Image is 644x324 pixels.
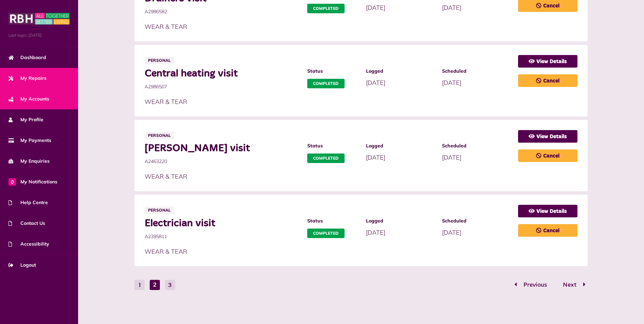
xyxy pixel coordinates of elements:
[145,158,300,165] span: A2463220
[145,8,300,15] span: A2986582
[145,97,512,106] p: WEAR & TEAR
[145,233,300,240] span: A2395811
[8,95,49,103] span: My Accounts
[145,57,174,64] span: Personal
[442,79,461,87] span: [DATE]
[518,130,577,143] a: View Details
[518,282,552,288] span: Previous
[366,229,385,236] span: [DATE]
[8,12,70,25] img: MyRBH
[366,142,435,149] span: Logged
[512,280,554,290] button: Go to page 1
[366,79,385,87] span: [DATE]
[145,142,300,155] span: [PERSON_NAME] visit
[145,83,300,90] span: A2986507
[307,68,359,75] span: Status
[556,280,588,290] button: Go to page 3
[8,240,49,248] span: Accessibility
[8,262,36,269] span: Logout
[8,178,57,185] span: My Notifications
[165,280,175,290] button: Go to page 3
[8,199,48,206] span: Help Centre
[8,116,43,123] span: My Profile
[145,132,174,139] span: Personal
[8,54,46,61] span: Dashboard
[8,158,50,165] span: My Enquiries
[442,68,511,75] span: Scheduled
[366,154,385,161] span: [DATE]
[145,247,512,256] p: WEAR & TEAR
[442,229,461,236] span: [DATE]
[145,22,512,31] p: WEAR & TEAR
[442,154,461,161] span: [DATE]
[518,74,577,87] a: Cancel
[8,75,47,82] span: My Repairs
[518,149,577,162] a: Cancel
[307,4,345,13] span: Completed
[307,154,345,163] span: Completed
[518,205,577,217] a: View Details
[366,4,385,12] span: [DATE]
[8,32,70,38] span: Last login: [DATE]
[307,217,359,224] span: Status
[518,224,577,237] a: Cancel
[145,68,300,80] span: Central heating visit
[307,142,359,149] span: Status
[8,220,45,227] span: Contact Us
[307,79,345,88] span: Completed
[366,68,435,75] span: Logged
[442,217,511,224] span: Scheduled
[442,142,511,149] span: Scheduled
[442,4,461,12] span: [DATE]
[518,55,577,68] a: View Details
[8,178,16,185] span: 0
[8,137,51,144] span: My Payments
[134,280,145,290] button: Go to page 1
[145,206,174,214] span: Personal
[307,229,345,238] span: Completed
[145,172,512,181] p: WEAR & TEAR
[145,217,300,230] span: Electrician visit
[366,217,435,224] span: Logged
[558,282,582,288] span: Next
